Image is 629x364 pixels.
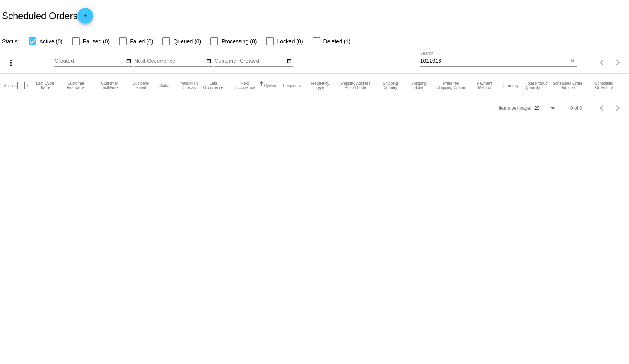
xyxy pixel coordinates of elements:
button: Change sorting for LifetimeValue [590,81,618,90]
button: Change sorting for PreferredShippingOption [436,81,466,90]
button: Change sorting for Cycles [264,83,276,88]
button: Change sorting for CustomerEmail [130,81,152,90]
button: Change sorting for PaymentMethod.Type [473,81,496,90]
mat-icon: date_range [126,58,131,64]
mat-icon: date_range [206,58,212,64]
mat-header-cell: Total Product Quantity [526,74,552,97]
button: Change sorting for LastProcessingCycleId [35,81,55,90]
input: Customer Created [214,58,285,64]
span: Status: [2,38,19,45]
button: Change sorting for Id [25,83,28,88]
div: 0 of 0 [570,105,582,111]
button: Change sorting for CustomerLastName [96,81,123,90]
span: Paused (0) [83,37,110,46]
button: Previous page [595,100,610,116]
mat-icon: add [81,13,90,22]
button: Change sorting for NextOccurrenceUtc [232,81,257,90]
button: Change sorting for CustomerFirstName [63,81,90,90]
button: Next page [610,55,626,70]
span: Active (0) [40,37,63,46]
button: Change sorting for ShippingCountry [379,81,401,90]
button: Next page [610,100,626,116]
button: Change sorting for CurrencyIso [503,83,519,88]
button: Previous page [595,55,610,70]
button: Change sorting for FrequencyType [309,81,332,90]
button: Change sorting for Subtotal [552,81,583,90]
h2: Scheduled Orders [2,8,93,23]
input: Next Occurrence [134,58,205,64]
mat-header-cell: Actions [4,74,17,97]
button: Change sorting for ShippingPostcode [339,81,372,90]
input: Search [420,58,569,64]
mat-select: Items per page: [534,106,556,111]
mat-icon: more_vert [6,58,16,68]
button: Change sorting for LastOccurrenceUtc [201,81,225,90]
button: Change sorting for Status [159,83,170,88]
span: Locked (0) [277,37,303,46]
button: Change sorting for ShippingState [409,81,429,90]
span: Queued (0) [173,37,201,46]
span: Processing (0) [221,37,257,46]
input: Created [54,58,125,64]
span: Deleted (1) [323,37,350,46]
div: Items per page: [499,105,531,111]
button: Clear [568,57,577,66]
span: 20 [534,105,539,111]
mat-icon: close [570,58,575,64]
mat-icon: date_range [286,58,292,64]
button: Change sorting for Frequency [283,83,301,88]
span: Failed (0) [130,37,153,46]
mat-header-cell: Validation Checks [177,74,201,97]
